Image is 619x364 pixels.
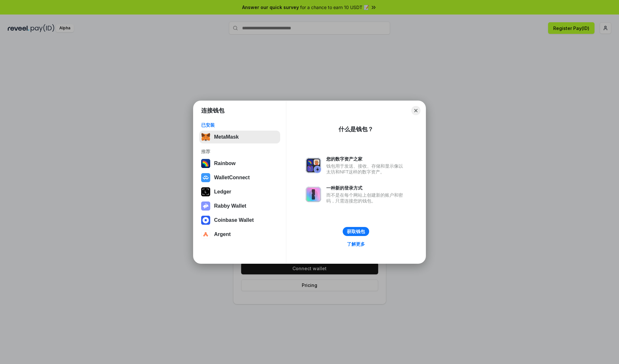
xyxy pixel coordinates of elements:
[201,202,210,211] img: svg+xml,%3Csvg%20xmlns%3D%22http%3A%2F%2Fwww.w3.org%2F2000%2Fsvg%22%20fill%3D%22none%22%20viewBox...
[343,227,369,236] button: 获取钱包
[201,107,224,114] h1: 连接钱包
[214,175,250,181] div: WalletConnect
[326,192,406,204] div: 而不是在每个网站上创建新的账户和密码，只需连接您的钱包。
[201,133,210,142] img: svg+xml,%3Csvg%20fill%3D%22none%22%20height%3D%2233%22%20viewBox%3D%220%200%2035%2033%22%20width%...
[347,241,365,247] div: 了解更多
[199,185,280,198] button: Ledger
[214,203,246,209] div: Rabby Wallet
[201,216,210,225] img: svg+xml,%3Csvg%20width%3D%2228%22%20height%3D%2228%22%20viewBox%3D%220%200%2028%2028%22%20fill%3D...
[201,173,210,182] img: svg+xml,%3Csvg%20width%3D%2228%22%20height%3D%2228%22%20viewBox%3D%220%200%2028%2028%22%20fill%3D...
[201,187,210,196] img: svg+xml,%3Csvg%20xmlns%3D%22http%3A%2F%2Fwww.w3.org%2F2000%2Fsvg%22%20width%3D%2228%22%20height%3...
[214,189,231,195] div: Ledger
[201,122,278,128] div: 已安装
[326,163,406,175] div: 钱包用于发送、接收、存储和显示像以太坊和NFT这样的数字资产。
[199,228,280,241] button: Argent
[201,159,210,168] img: svg+xml,%3Csvg%20width%3D%22120%22%20height%3D%22120%22%20viewBox%3D%220%200%20120%20120%22%20fil...
[199,214,280,227] button: Coinbase Wallet
[214,134,239,140] div: MetaMask
[343,240,369,248] a: 了解更多
[214,231,231,237] div: Argent
[339,125,373,133] div: 什么是钱包？
[199,131,280,143] button: MetaMask
[326,156,406,162] div: 您的数字资产之家
[199,171,280,184] button: WalletConnect
[214,161,236,166] div: Rainbow
[199,157,280,170] button: Rainbow
[201,149,278,154] div: 推荐
[347,229,365,234] div: 获取钱包
[306,187,321,202] img: svg+xml,%3Csvg%20xmlns%3D%22http%3A%2F%2Fwww.w3.org%2F2000%2Fsvg%22%20fill%3D%22none%22%20viewBox...
[199,200,280,212] button: Rabby Wallet
[326,185,406,191] div: 一种新的登录方式
[201,230,210,239] img: svg+xml,%3Csvg%20width%3D%2228%22%20height%3D%2228%22%20viewBox%3D%220%200%2028%2028%22%20fill%3D...
[306,158,321,173] img: svg+xml,%3Csvg%20xmlns%3D%22http%3A%2F%2Fwww.w3.org%2F2000%2Fsvg%22%20fill%3D%22none%22%20viewBox...
[411,106,420,115] button: Close
[214,217,254,223] div: Coinbase Wallet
